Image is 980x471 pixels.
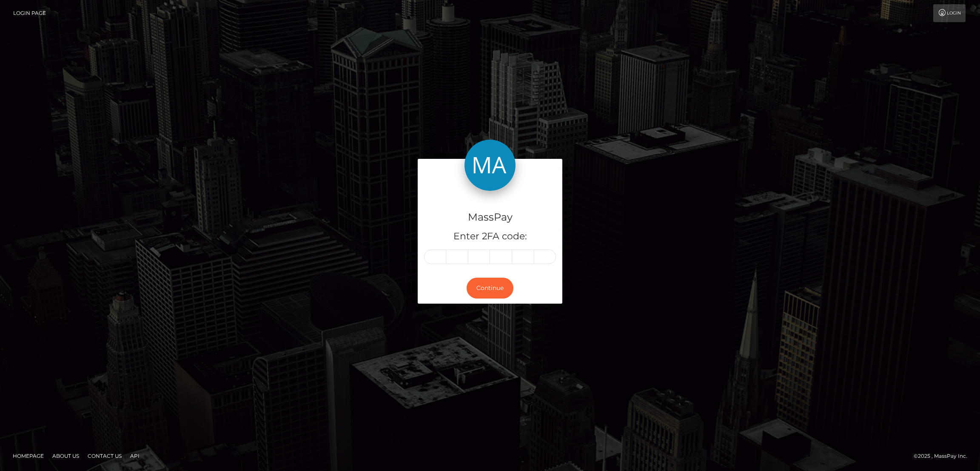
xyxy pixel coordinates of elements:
a: Login [933,4,966,22]
a: Login Page [13,4,46,22]
h5: Enter 2FA code: [424,230,556,243]
button: Continue [467,278,513,299]
a: About Us [49,449,83,462]
img: MassPay [464,140,516,191]
a: Homepage [9,449,47,462]
h4: MassPay [424,210,556,225]
a: Contact Us [84,449,125,462]
a: API [127,449,143,462]
div: © 2025 , MassPay Inc. [914,451,974,461]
